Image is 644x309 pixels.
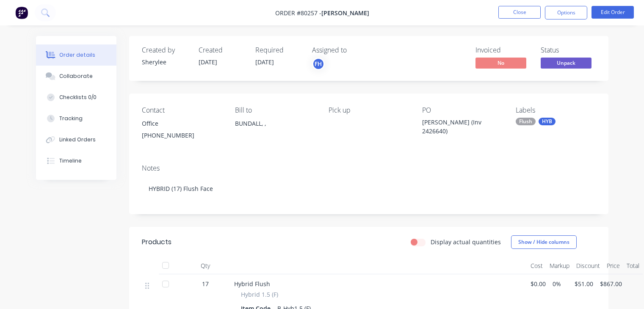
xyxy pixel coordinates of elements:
span: [DATE] [199,58,217,66]
span: $51.00 [575,279,593,288]
button: Unpack [541,58,591,70]
button: FH [312,58,325,70]
span: Hybrid 1.5 (F) [241,290,278,299]
span: $0.00 [531,279,546,288]
button: Order details [36,44,116,66]
button: Options [545,6,587,19]
span: 17 [202,279,209,288]
label: Display actual quantities [431,237,501,246]
div: Office [142,118,222,130]
div: HYB [539,118,556,125]
span: No [475,58,526,68]
button: Edit Order [591,6,634,19]
button: Timeline [36,150,116,171]
button: Linked Orders [36,129,116,150]
div: Flush [516,118,536,125]
div: [PHONE_NUMBER] [142,130,222,141]
div: Labels [516,106,596,114]
div: Invoiced [475,46,531,54]
div: Price [603,257,623,274]
div: Contact [142,106,222,114]
div: Office[PHONE_NUMBER] [142,118,222,145]
div: Bill to [235,106,315,114]
span: Order #80257 - [275,9,321,17]
div: Checklists 0/0 [59,94,97,101]
span: $867.00 [600,279,622,288]
span: [PERSON_NAME] [321,9,369,17]
div: Order details [59,51,95,59]
div: HYBRID (17) Flush Face [142,176,596,201]
div: [PERSON_NAME] (Inv 2426640) [422,118,502,135]
span: Unpack [541,58,591,68]
div: BUNDALL, , [235,118,315,130]
div: Pick up [329,106,409,114]
div: Total [623,257,643,274]
span: 0% [553,279,561,288]
div: Created by [142,46,188,54]
button: Checklists 0/0 [36,87,116,108]
div: Cost [527,257,546,274]
div: Created [199,46,245,54]
button: Show / Hide columns [511,235,577,249]
button: Close [498,6,541,19]
div: Products [142,237,171,247]
div: Assigned to [312,46,397,54]
div: Linked Orders [59,136,96,143]
div: Timeline [59,157,82,165]
span: Hybrid Flush [234,280,270,288]
div: Notes [142,164,596,172]
div: BUNDALL, , [235,118,315,145]
div: Required [255,46,302,54]
div: Sherylee [142,58,188,66]
span: [DATE] [255,58,274,66]
div: Qty [180,257,231,274]
button: Collaborate [36,66,116,87]
div: Discount [573,257,603,274]
div: Status [541,46,596,54]
div: Tracking [59,115,83,122]
div: Markup [546,257,573,274]
button: Tracking [36,108,116,129]
img: Factory [15,6,28,19]
div: Collaborate [59,72,93,80]
div: PO [422,106,502,114]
